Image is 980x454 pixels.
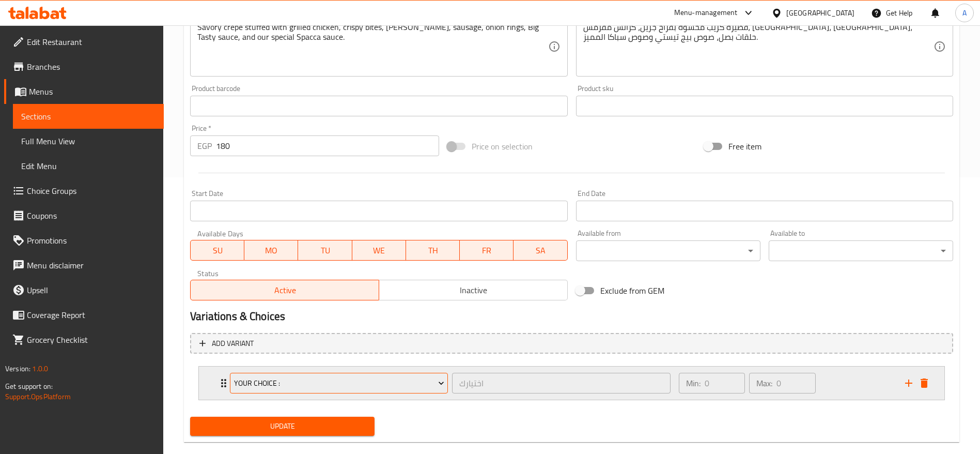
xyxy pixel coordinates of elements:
div: Menu-management [674,7,738,19]
span: Branches [27,60,155,73]
a: Coupons [4,203,164,228]
div: ​ [576,240,760,261]
a: Choice Groups [4,178,164,203]
input: Please enter price [216,135,439,156]
button: add [901,375,916,391]
button: SA [514,240,567,261]
span: Edit Restaurant [27,36,155,48]
span: Price on selection [472,140,533,153]
span: Active [195,283,375,298]
span: MO [248,243,294,258]
span: Menu disclaimer [27,259,155,271]
span: Update [198,420,366,433]
input: Please enter product barcode [190,96,567,116]
button: TH [406,240,460,261]
a: Menus [4,79,164,104]
span: TH [410,243,456,258]
span: FR [464,243,509,258]
span: Exclude from GEM [600,284,664,297]
span: Grocery Checklist [27,334,155,346]
span: Coverage Report [27,309,155,321]
span: Choice Groups [27,185,155,197]
div: ​ [769,240,953,261]
span: Add variant [212,337,254,350]
a: Coverage Report [4,302,164,327]
span: Promotions [27,234,155,247]
a: Branches [4,54,164,79]
span: Full Menu View [21,135,155,147]
span: SA [518,243,563,258]
span: Coupons [27,209,155,222]
button: delete [916,375,932,391]
button: MO [244,240,298,261]
span: Get support on: [5,380,53,393]
input: Please enter product sku [576,96,953,116]
span: Inactive [383,283,564,298]
span: SU [195,243,240,258]
a: Sections [13,104,164,129]
span: Sections [21,110,155,123]
a: Full Menu View [13,129,164,154]
a: Menu disclaimer [4,253,164,278]
p: Min: [686,377,701,389]
button: Inactive [379,280,568,300]
button: SU [190,240,244,261]
a: Grocery Checklist [4,327,164,352]
h2: Variations & Choices [190,309,953,324]
span: your choice : [234,377,444,390]
textarea: فطيرة كريب محشوة بفراخ جريل، كرانش مقرمش، [GEOGRAPHIC_DATA]، [GEOGRAPHIC_DATA]، حلقات بصل، صوص بي... [583,22,934,71]
li: Expand [190,362,953,404]
button: Update [190,417,375,436]
a: Upsell [4,278,164,302]
a: Support.OpsPlatform [5,390,71,403]
span: TU [302,243,348,258]
span: Upsell [27,284,155,296]
span: Menus [29,85,155,98]
span: 1.0.0 [32,362,48,375]
div: Expand [199,367,944,400]
span: Free item [728,140,761,153]
a: Edit Menu [13,154,164,178]
span: A [962,7,967,19]
span: WE [356,243,402,258]
button: TU [298,240,352,261]
p: EGP [197,140,212,152]
button: FR [460,240,514,261]
span: Edit Menu [21,160,155,172]
a: Edit Restaurant [4,29,164,54]
button: your choice : [230,373,448,394]
p: Max: [756,377,772,389]
textarea: Savory crepe stuffed with grilled chicken, crispy bites, [PERSON_NAME], sausage, onion rings, Big... [197,22,548,71]
a: Promotions [4,228,164,253]
button: Add variant [190,333,953,354]
button: Active [190,280,379,300]
div: [GEOGRAPHIC_DATA] [786,7,854,19]
span: Version: [5,362,30,375]
button: WE [352,240,406,261]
